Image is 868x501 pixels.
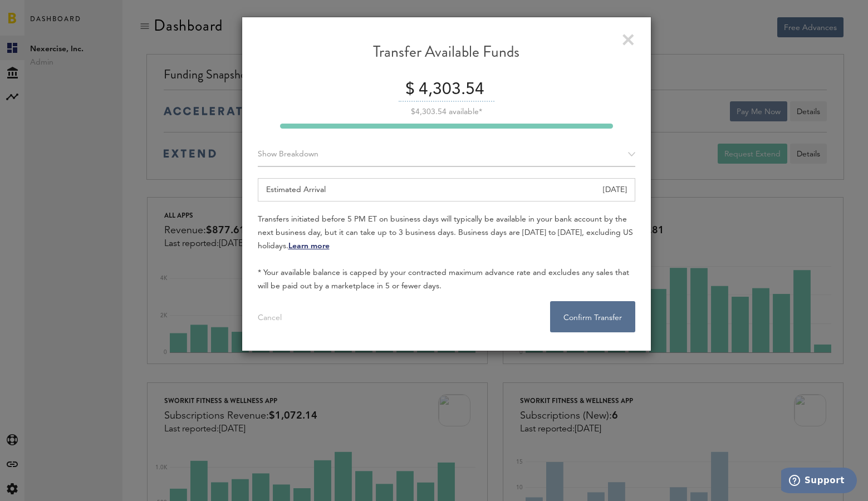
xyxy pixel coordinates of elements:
div: $ [399,78,415,102]
div: Estimated Arrival [258,178,635,202]
button: Confirm Transfer [550,301,635,332]
iframe: Opens a widget where you can find more information [781,468,857,495]
button: Cancel [244,301,295,332]
span: Show [258,150,277,158]
a: Learn more [288,242,330,250]
div: [DATE] [603,179,627,201]
div: Breakdown [258,143,635,167]
div: Transfers initiated before 5 PM ET on business days will typically be available in your bank acco... [258,213,635,293]
div: Transfer Available Funds [258,42,635,71]
div: $4,303.54 available* [258,108,635,116]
